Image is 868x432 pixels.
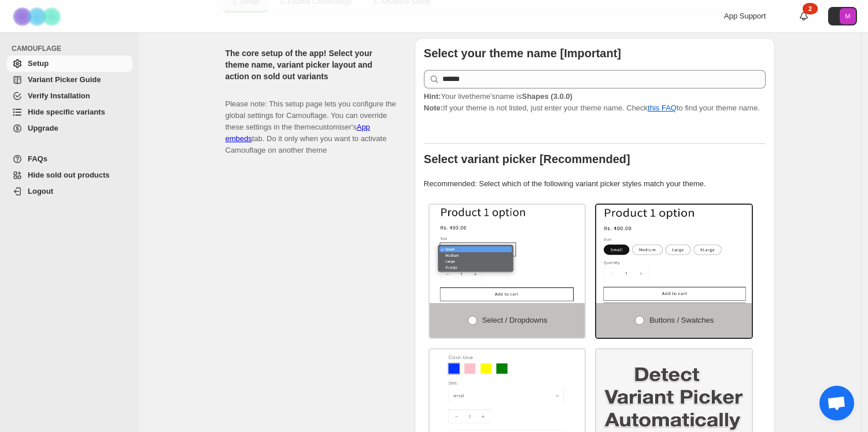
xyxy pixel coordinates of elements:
[7,104,132,120] a: Hide specific variants
[424,91,766,114] p: If your theme is not listed, just enter your theme name. Check to find your theme name.
[424,92,572,101] span: Your live theme's name is
[7,120,132,136] a: Upgrade
[7,56,132,72] a: Setup
[424,104,443,112] strong: Note:
[9,1,67,32] img: Camouflage
[28,154,47,163] span: FAQs
[819,386,854,420] div: Open chat
[724,12,766,20] span: App Support
[7,151,132,167] a: FAQs
[7,88,132,104] a: Verify Installation
[845,13,850,20] text: M
[648,104,677,112] a: this FAQ
[28,171,110,179] span: Hide sold out products
[28,91,90,100] span: Verify Installation
[7,167,132,183] a: Hide sold out products
[424,92,441,101] strong: Hint:
[7,183,132,200] a: Logout
[28,108,105,116] span: Hide specific variants
[28,75,101,84] span: Variant Picker Guide
[226,47,396,82] h2: The core setup of the app! Select your theme name, variant picker layout and action on sold out v...
[649,316,714,324] span: Buttons / Swatches
[596,205,752,303] img: Buttons / Swatches
[803,3,818,14] div: 2
[424,47,621,60] b: Select your theme name [Important]
[12,44,133,53] span: CAMOUFLAGE
[226,87,396,156] p: Please note: This setup page lets you configure the global settings for Camouflage. You can overr...
[482,316,548,324] span: Select / Dropdowns
[28,187,53,195] span: Logout
[7,72,132,88] a: Variant Picker Guide
[798,10,810,22] a: 2
[522,92,572,101] strong: Shapes (3.0.0)
[430,205,585,303] img: Select / Dropdowns
[28,124,58,132] span: Upgrade
[424,153,630,165] b: Select variant picker [Recommended]
[828,7,857,25] button: Avatar with initials M
[840,8,856,24] span: Avatar with initials M
[424,178,766,190] p: Recommended: Select which of the following variant picker styles match your theme.
[28,59,49,68] span: Setup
